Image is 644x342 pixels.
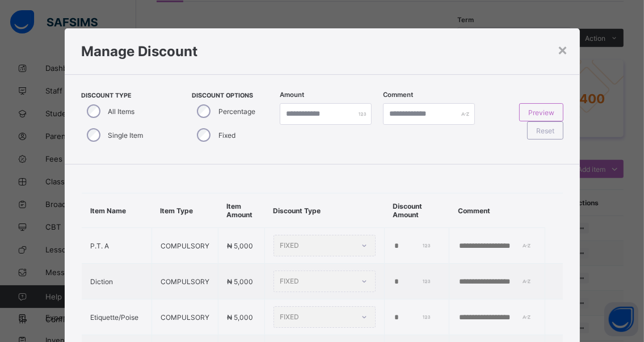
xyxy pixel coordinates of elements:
th: Comment [449,193,545,228]
td: COMPULSORY [151,264,218,299]
th: Item Name [82,193,151,228]
h1: Manage Discount [82,43,563,60]
th: Discount Amount [384,193,449,228]
td: Diction [82,264,151,299]
th: Item Type [151,193,218,228]
label: Percentage [218,107,255,116]
th: Discount Type [264,193,384,228]
label: Single Item [108,131,144,140]
th: Item Amount [218,193,264,228]
label: Comment [383,91,413,99]
span: ₦ 5,000 [227,242,253,250]
label: All Items [108,107,135,116]
td: COMPULSORY [151,299,218,335]
label: Fixed [218,131,235,140]
td: COMPULSORY [151,228,218,264]
span: Discount Type [82,92,170,99]
label: Amount [280,91,304,99]
span: ₦ 5,000 [227,277,253,286]
td: P.T. A [82,228,151,264]
div: × [558,40,569,59]
span: Reset [536,126,554,135]
td: Etiquette/Poise [82,299,151,335]
span: Discount Options [192,92,274,99]
span: Preview [528,108,554,117]
span: ₦ 5,000 [227,313,253,322]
